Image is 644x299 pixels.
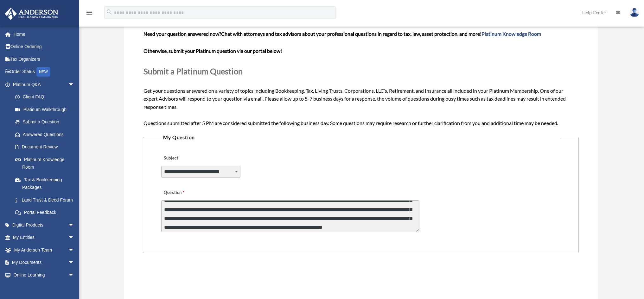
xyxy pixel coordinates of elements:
[4,40,84,53] a: Online Ordering
[3,8,60,20] img: Anderson Advisors Platinum Portal
[161,189,210,197] label: Question
[9,116,81,128] a: Submit a Question
[161,154,221,163] label: Subject
[9,128,84,141] a: Answered Questions
[630,8,639,17] img: User Pic
[143,48,282,54] b: Otherwise, submit your Platinum question via our portal below!
[4,219,84,231] a: Digital Productsarrow_drop_down
[145,273,241,297] iframe: reCAPTCHA
[4,65,84,78] a: Order StatusNEW
[4,256,84,269] a: My Documentsarrow_drop_down
[143,66,243,76] span: Submit a Platinum Question
[161,133,561,142] legend: My Question
[4,231,84,244] a: My Entitiesarrow_drop_down
[9,194,84,206] a: Land Trust & Deed Forum
[68,244,81,257] span: arrow_drop_down
[68,219,81,232] span: arrow_drop_down
[481,31,541,37] a: Platinum Knowledge Room
[9,206,84,219] a: Portal Feedback
[86,11,93,16] a: menu
[4,269,84,281] a: Online Learningarrow_drop_down
[68,78,81,91] span: arrow_drop_down
[4,244,84,256] a: My Anderson Teamarrow_drop_down
[4,78,84,91] a: Platinum Q&Aarrow_drop_down
[106,9,113,16] i: search
[68,231,81,244] span: arrow_drop_down
[4,53,84,65] a: Tax Organizers
[68,269,81,282] span: arrow_drop_down
[9,173,84,194] a: Tax & Bookkeeping Packages
[143,31,221,37] span: Need your question answered now?
[143,31,578,126] span: Get your questions answered on a variety of topics including Bookkeeping, Tax, Living Trusts, Cor...
[9,153,84,173] a: Platinum Knowledge Room
[4,28,84,40] a: Home
[221,31,541,37] span: Chat with attorneys and tax advisors about your professional questions in regard to tax, law, ass...
[86,9,93,16] i: menu
[9,103,84,116] a: Platinum Walkthrough
[9,141,84,153] a: Document Review
[9,91,84,103] a: Client FAQ
[68,256,81,269] span: arrow_drop_down
[36,67,50,77] div: NEW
